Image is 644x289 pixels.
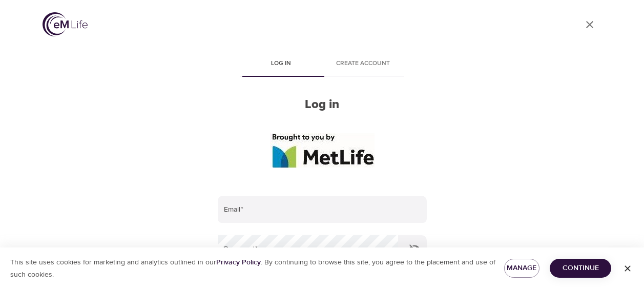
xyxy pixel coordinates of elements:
[216,258,261,267] a: Privacy Policy
[577,12,602,37] a: close
[43,12,88,36] img: logo
[512,262,532,275] span: Manage
[218,97,427,112] h2: Log in
[504,259,540,278] button: Manage
[550,259,611,278] button: Continue
[218,52,427,77] div: disabled tabs example
[270,133,375,168] img: logo_960%20v2.jpg
[328,58,398,69] span: Create account
[558,262,603,275] span: Continue
[246,58,316,69] span: Log in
